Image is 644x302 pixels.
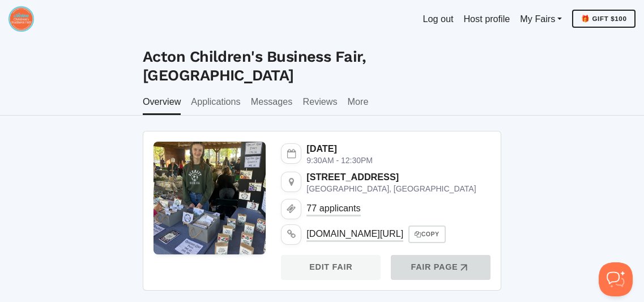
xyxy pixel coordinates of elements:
a: More [348,90,369,115]
div: [GEOGRAPHIC_DATA], [GEOGRAPHIC_DATA] [306,184,476,194]
img: Acton Children's Business Fair, North Houston event image [153,142,266,254]
a: Messages [251,90,293,115]
a: 🎁 Gift $100 [572,10,636,28]
button: Copy [408,226,445,243]
a: 77 applicants [306,201,360,216]
h3: Acton Children's Business Fair, [GEOGRAPHIC_DATA] [143,48,501,84]
a: Reviews [302,90,337,115]
a: Host profile [458,7,515,31]
a: Overview [143,90,181,115]
a: Applications [191,90,240,115]
a: Fair page [391,255,491,280]
button: Log out [417,7,458,31]
a: My Fairs [515,7,567,31]
a: [DOMAIN_NAME][URL] [306,227,403,242]
a: Edit fair [281,255,381,280]
div: 9:30AM - 12:30PM [306,156,373,165]
iframe: Help Scout Beacon - Open [599,262,633,296]
img: logo-09e7f61fd0461591446672a45e28a4aa4e3f772ea81a4ddf9c7371a8bcc222a1.png [8,6,34,32]
div: [STREET_ADDRESS] [306,170,476,184]
div: [DATE] [306,142,373,155]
